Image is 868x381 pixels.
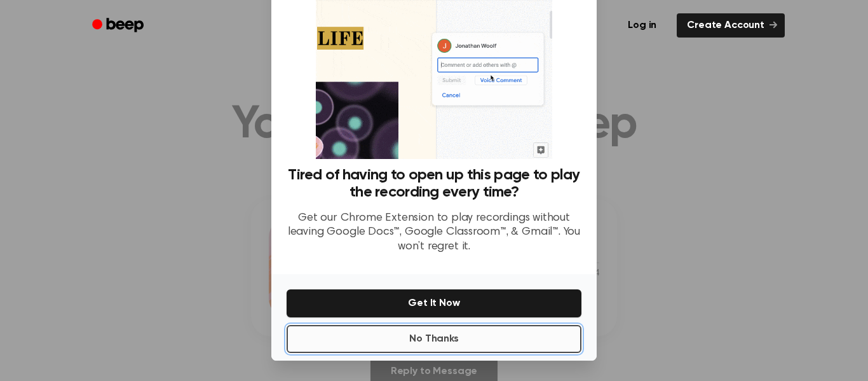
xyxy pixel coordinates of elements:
a: Log in [615,11,669,40]
button: Get It Now [287,289,581,317]
button: No Thanks [287,325,581,353]
a: Beep [83,13,155,38]
p: Get our Chrome Extension to play recordings without leaving Google Docs™, Google Classroom™, & Gm... [287,211,581,254]
h3: Tired of having to open up this page to play the recording every time? [287,167,581,201]
a: Create Account [677,13,785,38]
